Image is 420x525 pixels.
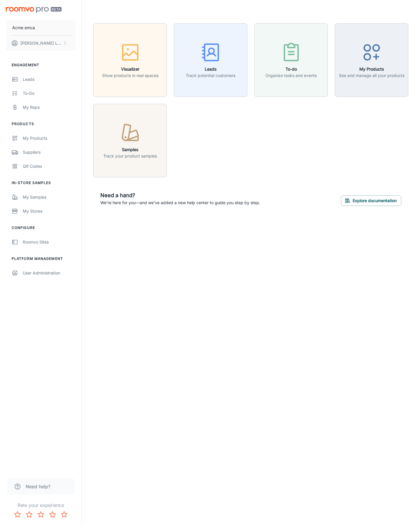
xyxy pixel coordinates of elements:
[335,57,408,62] a: My ProductsSee and manage all your products
[93,23,167,97] button: VisualizerShow products in real spaces
[23,104,76,111] div: My Reps
[339,66,405,72] h6: My Products
[6,20,76,35] button: Acme emca
[265,72,317,79] p: Organize tasks and events
[23,194,76,200] div: My Samples
[23,90,76,97] div: To-do
[23,163,76,169] div: QR Codes
[102,72,158,79] p: Show products in real spaces
[100,191,260,199] h6: Need a hand?
[23,208,76,214] div: My Stores
[20,40,62,46] p: [PERSON_NAME] Leaptools
[265,66,317,72] h6: To-do
[186,72,235,79] p: Track potential customers
[12,24,35,31] p: Acme emca
[174,57,247,62] a: LeadsTrack potential customers
[103,153,157,159] p: Track your product samples
[93,137,167,143] a: SamplesTrack your product samples
[102,66,158,72] h6: Visualizer
[341,197,401,203] a: Explore documentation
[103,146,157,153] h6: Samples
[339,72,405,79] p: See and manage all your products
[186,66,235,72] h6: Leads
[254,57,328,62] a: To-doOrganize tasks and events
[23,135,76,141] div: My Products
[254,23,328,97] button: To-doOrganize tasks and events
[6,36,76,51] button: [PERSON_NAME] Leaptools
[23,149,76,155] div: Suppliers
[93,104,167,177] button: SamplesTrack your product samples
[23,76,76,83] div: Leads
[335,23,408,97] button: My ProductsSee and manage all your products
[341,195,401,206] button: Explore documentation
[6,7,62,13] img: Roomvo PRO Beta
[100,199,260,206] p: We're here for you—and we've added a new help center to guide you step by step.
[174,23,247,97] button: LeadsTrack potential customers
